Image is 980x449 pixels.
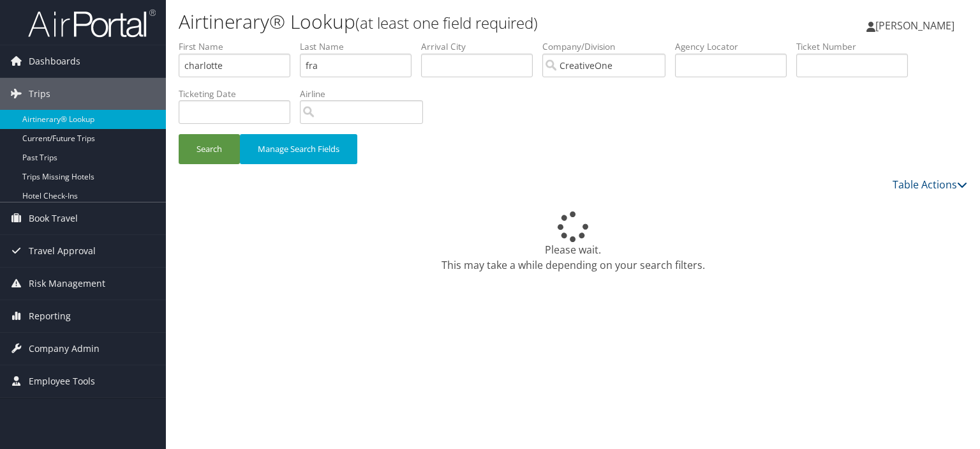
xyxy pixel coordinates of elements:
[179,8,704,35] h1: Airtinerary® Lookup
[29,333,100,365] span: Company Admin
[29,268,105,300] span: Risk Management
[875,19,954,33] span: [PERSON_NAME]
[675,40,796,53] label: Agency Locator
[29,45,80,77] span: Dashboards
[179,134,240,164] button: Search
[179,40,300,53] label: First Name
[421,40,542,53] label: Arrival City
[240,134,357,164] button: Manage Search Fields
[29,202,78,234] span: Book Travel
[300,40,421,53] label: Last Name
[866,6,967,45] a: [PERSON_NAME]
[796,40,917,53] label: Ticket Number
[29,300,71,332] span: Reporting
[300,88,433,100] label: Airline
[29,235,96,267] span: Travel Approval
[542,40,675,53] label: Company/Division
[29,78,50,110] span: Trips
[179,211,967,273] div: Please wait. This may take a while depending on your search filters.
[29,365,95,397] span: Employee Tools
[355,12,538,33] small: (at least one field required)
[179,88,300,100] label: Ticketing Date
[28,8,156,38] img: airportal-logo.png
[893,178,967,192] a: Table Actions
